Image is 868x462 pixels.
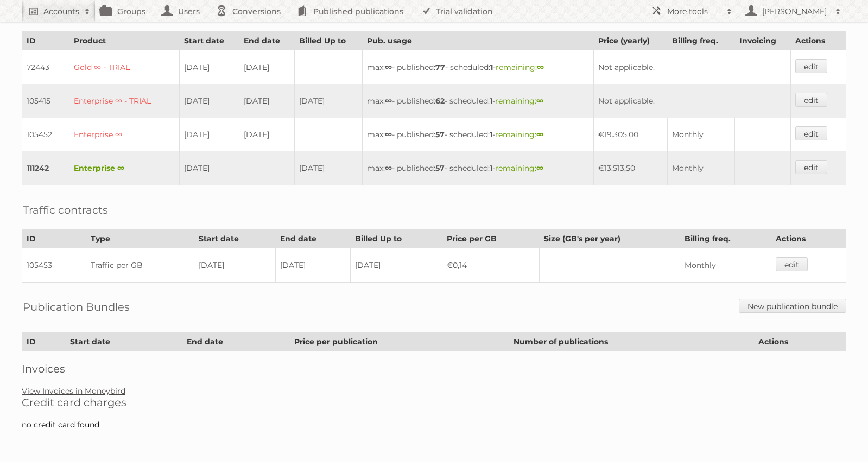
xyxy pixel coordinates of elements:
[69,50,180,85] td: Gold ∞ - TRIAL
[86,248,194,283] td: Traffic per GB
[295,31,363,50] th: Billed Up to
[22,84,69,118] td: 105415
[795,93,827,107] a: edit
[180,151,239,185] td: [DATE]
[363,84,594,118] td: max: - published: - scheduled: -
[69,118,180,151] td: Enterprise ∞
[180,50,239,85] td: [DATE]
[23,202,108,218] h2: Traffic contracts
[22,248,86,283] td: 105453
[275,229,350,248] th: End date
[537,62,544,72] strong: ∞
[734,31,790,50] th: Invoicing
[795,160,827,174] a: edit
[350,248,442,283] td: [DATE]
[495,130,543,139] span: remaining:
[442,229,539,248] th: Price per GB
[22,31,69,50] th: ID
[594,118,668,151] td: €19.305,00
[295,84,363,118] td: [DATE]
[442,248,539,283] td: €0,14
[435,163,445,173] strong: 57
[194,248,276,283] td: [DATE]
[194,229,276,248] th: Start date
[496,62,544,72] span: remaining:
[495,163,543,173] span: remaining:
[182,332,290,351] th: End date
[22,151,69,185] td: 111242
[594,84,791,118] td: Not applicable.
[363,151,594,185] td: max: - published: - scheduled: -
[435,62,445,72] strong: 77
[680,248,771,283] td: Monthly
[363,118,594,151] td: max: - published: - scheduled: -
[795,59,827,73] a: edit
[180,31,239,50] th: Start date
[668,118,735,151] td: Monthly
[385,96,392,106] strong: ∞
[594,50,791,85] td: Not applicable.
[594,31,668,50] th: Price (yearly)
[771,229,846,248] th: Actions
[275,248,350,283] td: [DATE]
[43,6,79,17] h2: Accounts
[23,299,130,315] h2: Publication Bundles
[69,151,180,185] td: Enterprise ∞
[668,31,735,50] th: Billing freq.
[509,332,754,351] th: Number of publications
[490,62,493,72] strong: 1
[776,257,808,271] a: edit
[435,96,445,106] strong: 62
[435,130,445,139] strong: 57
[295,151,363,185] td: [DATE]
[22,386,125,396] a: View Invoices in Moneybird
[536,96,543,106] strong: ∞
[180,118,239,151] td: [DATE]
[239,118,295,151] td: [DATE]
[22,118,69,151] td: 105452
[759,6,830,17] h2: [PERSON_NAME]
[490,96,492,106] strong: 1
[385,62,392,72] strong: ∞
[739,299,846,313] a: New publication bundle
[22,50,69,85] td: 72443
[495,96,543,106] span: remaining:
[385,130,392,139] strong: ∞
[490,130,492,139] strong: 1
[66,332,182,351] th: Start date
[22,229,86,248] th: ID
[668,151,735,185] td: Monthly
[363,31,594,50] th: Pub. usage
[350,229,442,248] th: Billed Up to
[22,362,846,375] h2: Invoices
[69,84,180,118] td: Enterprise ∞ - TRIAL
[753,332,846,351] th: Actions
[86,229,194,248] th: Type
[69,31,180,50] th: Product
[180,84,239,118] td: [DATE]
[239,31,295,50] th: End date
[490,163,492,173] strong: 1
[795,126,827,140] a: edit
[680,229,771,248] th: Billing freq.
[363,50,594,85] td: max: - published: - scheduled: -
[791,31,846,50] th: Actions
[385,163,392,173] strong: ∞
[539,229,680,248] th: Size (GB's per year)
[536,130,543,139] strong: ∞
[594,151,668,185] td: €13.513,50
[239,84,295,118] td: [DATE]
[667,6,721,17] h2: More tools
[22,332,66,351] th: ID
[290,332,509,351] th: Price per publication
[22,396,846,409] h2: Credit card charges
[536,163,543,173] strong: ∞
[239,50,295,85] td: [DATE]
